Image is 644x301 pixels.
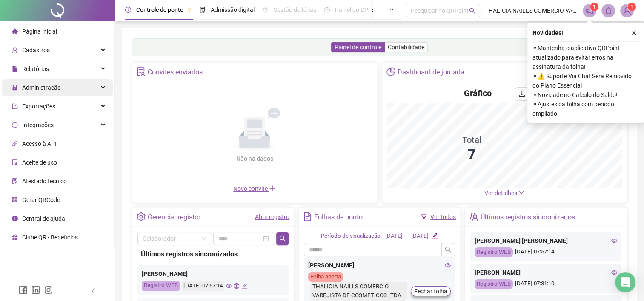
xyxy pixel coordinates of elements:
[621,4,633,17] img: 87548
[141,249,285,259] div: Últimos registros sincronizados
[388,44,424,51] span: Contabilidade
[22,122,54,128] span: Integrações
[12,66,18,72] span: file
[148,210,200,224] div: Gerenciar registro
[464,87,492,99] h4: Gráfico
[518,91,525,97] span: download
[22,84,61,91] span: Administração
[615,272,635,292] div: Open Intercom Messenger
[385,232,403,241] div: [DATE]
[321,232,382,241] div: Período de visualização:
[481,210,575,224] div: Últimos registros sincronizados
[590,3,598,11] sup: 1
[469,8,475,14] span: search
[398,65,464,80] div: Dashboard de jornada
[125,7,131,13] span: clock-circle
[22,140,57,147] span: Acesso à API
[142,269,284,278] div: [PERSON_NAME]
[445,262,451,268] span: eye
[233,185,276,192] span: Novo convite
[604,7,612,14] span: bell
[411,232,429,241] div: [DATE]
[532,43,639,71] span: ⚬ Mantenha o aplicativo QRPoint atualizado para evitar erros na assinatura da folha!
[469,212,478,221] span: team
[532,99,639,118] span: ⚬ Ajustes da folha com período ampliado!
[308,272,343,282] div: Folha aberta
[308,261,451,270] div: [PERSON_NAME]
[22,103,55,110] span: Exportações
[532,90,639,99] span: ⚬ Novidade no Cálculo do Saldo!
[22,234,78,241] span: Clube QR - Beneficios
[279,235,286,242] span: search
[137,212,146,221] span: setting
[12,122,18,128] span: sync
[593,4,596,10] span: 1
[200,7,206,13] span: file-done
[421,214,427,220] span: filter
[215,154,294,163] div: Não há dados
[445,246,452,253] span: search
[475,236,617,245] div: [PERSON_NAME] [PERSON_NAME]
[388,7,394,13] span: ellipsis
[22,65,49,72] span: Relatórios
[269,185,276,192] span: plus
[475,279,617,289] div: [DATE] 07:31:10
[182,281,224,291] div: [DATE] 07:57:14
[262,7,268,13] span: sun
[12,103,18,109] span: export
[335,44,381,51] span: Painel de controle
[12,85,18,91] span: lock
[12,141,18,147] span: api
[12,216,18,221] span: info-circle
[22,159,57,166] span: Aceite de uso
[148,65,203,80] div: Convites enviados
[226,283,232,289] span: eye
[22,215,65,222] span: Central de ajuda
[406,232,408,241] div: -
[386,67,395,76] span: pie-chart
[475,268,617,277] div: [PERSON_NAME]
[335,6,368,13] span: Painel do DP
[12,47,18,53] span: user-add
[627,3,636,11] sup: Atualize o seu contato no menu Meus Dados
[484,190,517,196] span: Ver detalhes
[187,8,192,13] span: pushpin
[255,213,289,220] a: Abrir registro
[136,6,183,13] span: Controle de ponto
[22,178,67,185] span: Atestado técnico
[44,286,53,294] span: instagram
[485,6,578,15] span: THALICIA NAILLS COMERCIO VAREJISTA DE COSMETICOS LTDA
[12,234,18,240] span: gift
[475,279,513,289] div: Registro WEB
[273,6,316,13] span: Gestão de férias
[611,238,617,244] span: eye
[12,197,18,203] span: qrcode
[475,247,513,257] div: Registro WEB
[411,286,451,296] button: Fechar folha
[314,210,363,224] div: Folhas de ponto
[532,28,563,37] span: Novidades !
[611,270,617,275] span: eye
[518,190,524,196] span: down
[22,196,60,203] span: Gerar QRCode
[12,159,18,165] span: audit
[631,30,637,36] span: close
[432,233,438,238] span: edit
[430,213,456,220] a: Ver todos
[484,190,524,196] a: Ver detalhes down
[475,247,617,257] div: [DATE] 07:57:14
[242,283,247,289] span: edit
[22,28,57,35] span: Página inicial
[12,28,18,34] span: home
[310,282,407,301] div: THALICIA NAILLS COMERCIO VAREJISTA DE COSMETICOS LTDA
[324,7,330,13] span: dashboard
[211,6,255,13] span: Admissão digital
[234,283,239,289] span: global
[142,281,180,291] div: Registro WEB
[532,71,639,90] span: ⚬ ⚠️ Suporte Via Chat Será Removido do Plano Essencial
[586,7,593,14] span: notification
[414,287,447,296] span: Fechar folha
[137,67,146,76] span: solution
[90,288,96,294] span: left
[303,212,312,221] span: file-text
